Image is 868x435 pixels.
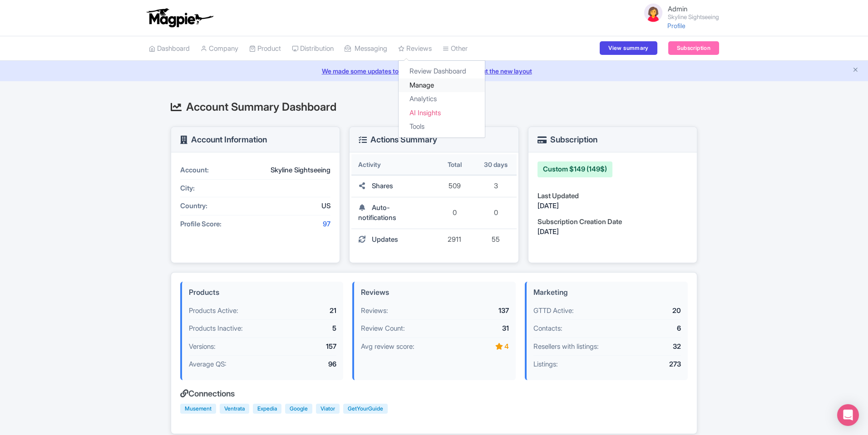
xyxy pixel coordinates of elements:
td: 509 [434,176,475,197]
div: Profile Score: [180,219,248,230]
a: Reviews [398,36,432,61]
a: Messaging [345,36,387,61]
div: Products Inactive: [189,323,285,334]
a: Analytics [399,92,485,106]
div: Open Intercom Messenger [837,404,859,426]
div: 5 [285,323,336,334]
div: Average QS: [189,359,285,370]
a: Distribution [292,36,334,61]
div: 137 [457,306,509,316]
a: Dashboard [149,36,190,61]
h4: Connections [180,389,688,398]
a: Company [201,36,238,61]
th: Total [434,154,475,176]
div: 20 [629,306,681,316]
a: Admin Skyline Sightseeing [637,2,719,24]
div: Skyline Sightseeing [248,165,330,176]
a: Product [249,36,281,61]
span: Admin [668,5,687,13]
a: View summary [600,41,657,55]
a: Profile [667,22,686,29]
span: GetYourGuide [343,404,388,414]
a: AI Insights [399,106,485,120]
h3: Actions Summary [359,135,437,144]
div: Avg review score: [361,342,457,352]
span: Google [285,404,312,414]
div: Subscription Creation Date [538,217,688,227]
div: Versions: [189,342,285,352]
h3: Account Information [180,135,267,144]
button: Close announcement [852,65,859,76]
a: Manage [399,78,485,93]
div: 4 [457,342,509,352]
div: 96 [285,359,336,370]
div: 157 [285,342,336,352]
div: City: [180,183,248,194]
span: Viator [316,404,340,414]
h3: Subscription [538,135,597,144]
div: Account: [180,165,248,176]
td: 0 [434,197,475,229]
span: Auto-notifications [358,203,396,222]
img: avatar_key_member-9c1dde93af8b07d7383eb8b5fb890c87.png [642,2,664,24]
span: 0 [494,208,498,217]
span: 55 [492,235,500,244]
h4: Reviews [361,288,508,297]
div: 21 [285,306,336,316]
div: Custom $149 (149$) [538,161,612,177]
div: [DATE] [538,201,688,211]
div: Listings: [533,359,629,370]
div: 6 [629,323,681,334]
div: Reviews: [361,306,457,316]
div: [DATE] [538,227,688,237]
h4: Marketing [533,288,681,297]
img: logo-ab69f6fb50320c5b225c76a69d11143b.png [144,8,215,28]
small: Skyline Sightseeing [668,14,719,20]
div: Contacts: [533,323,629,334]
span: Updates [372,235,398,244]
h2: Account Summary Dashboard [171,101,697,113]
div: 273 [629,359,681,370]
span: 3 [494,181,498,190]
h4: Products [189,288,336,297]
th: Activity [351,154,434,176]
td: 2911 [434,229,475,250]
div: 31 [457,323,509,334]
span: Musement [180,404,216,414]
span: Shares [372,181,393,190]
a: Subscription [668,41,719,55]
a: Review Dashboard [399,64,485,78]
th: 30 days [475,154,517,176]
div: Review Count: [361,323,457,334]
a: We made some updates to the platform. Read more about the new layout [5,66,863,76]
a: Tools [399,120,485,134]
div: 97 [248,219,330,230]
div: Products Active: [189,306,285,316]
div: 32 [629,342,681,352]
div: GTTD Active: [533,306,629,316]
div: US [248,201,330,211]
div: Last Updated [538,191,688,201]
span: Expedia [253,404,281,414]
div: Resellers with listings: [533,342,629,352]
div: Country: [180,201,248,211]
span: Ventrata [220,404,249,414]
a: Other [443,36,468,61]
